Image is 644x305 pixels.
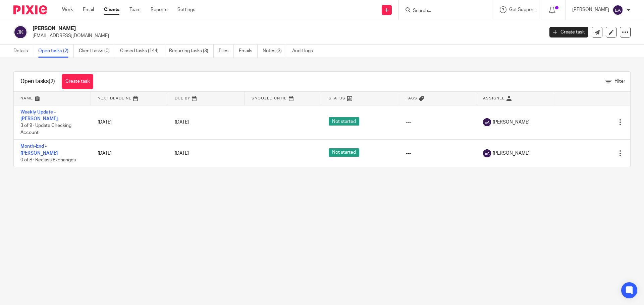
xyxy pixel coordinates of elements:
[20,158,76,162] span: 0 of 8 · Reclass Exchanges
[20,144,58,155] a: Month-End - [PERSON_NAME]
[49,79,55,84] span: (2)
[169,45,214,58] a: Recurring tasks (3)
[91,140,168,167] td: [DATE]
[20,110,58,121] a: Weekly Update - [PERSON_NAME]
[263,45,287,58] a: Notes (3)
[483,118,491,126] img: svg%3E
[104,6,119,13] a: Clients
[412,8,473,14] input: Search
[151,6,167,13] a: Reports
[406,96,417,100] span: Tags
[239,45,258,58] a: Emails
[83,6,94,13] a: Email
[483,149,491,157] img: svg%3E
[33,32,539,39] p: [EMAIL_ADDRESS][DOMAIN_NAME]
[493,119,530,126] span: [PERSON_NAME]
[91,105,168,140] td: [DATE]
[406,119,470,126] div: ---
[292,45,318,58] a: Audit logs
[13,45,33,58] a: Details
[20,123,71,135] span: 3 of 9 · Update Checking Account
[329,117,359,126] span: Not started
[612,5,623,15] img: svg%3E
[177,6,195,13] a: Settings
[62,6,73,13] a: Work
[406,150,470,157] div: ---
[252,96,287,100] span: Snoozed Until
[329,96,345,100] span: Status
[13,5,47,14] img: Pixie
[509,7,535,12] span: Get Support
[38,45,74,58] a: Open tasks (2)
[33,25,438,32] h2: [PERSON_NAME]
[62,74,93,89] a: Create task
[13,25,28,39] img: svg%3E
[175,151,189,156] span: [DATE]
[493,150,530,157] span: [PERSON_NAME]
[120,45,164,58] a: Closed tasks (144)
[219,45,234,58] a: Files
[572,6,609,13] p: [PERSON_NAME]
[175,120,189,125] span: [DATE]
[129,6,141,13] a: Team
[79,45,115,58] a: Client tasks (0)
[614,79,625,84] span: Filter
[20,78,55,85] h1: Open tasks
[329,148,359,157] span: Not started
[549,27,588,37] a: Create task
